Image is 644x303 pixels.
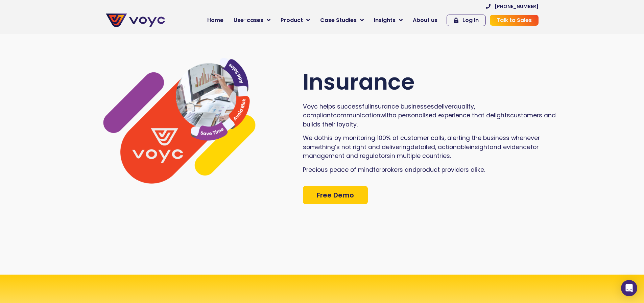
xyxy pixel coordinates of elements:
[303,102,369,111] span: Voyc helps successful
[229,14,276,27] a: Use-cases
[392,111,470,119] span: a personalised experience
[472,111,510,119] span: that delights
[207,16,223,24] span: Home
[470,143,490,151] span: insight
[357,120,358,129] span: .
[410,143,470,151] span: detailed, actionable
[495,4,539,9] span: [PHONE_NUMBER]
[490,143,530,151] span: and evidence
[303,69,563,95] h2: Insurance
[490,15,539,26] a: Talk to Sales
[447,15,486,26] a: Log In
[486,4,539,9] a: [PHONE_NUMBER]
[462,18,479,23] span: Log In
[434,134,441,142] span: all
[427,102,434,111] span: es
[303,186,368,204] a: Free Demo
[416,166,466,174] span: product provider
[281,16,303,24] span: Product
[373,166,381,174] span: for
[303,111,556,128] span: s and builds their loyalty
[303,166,306,174] span: P
[497,18,532,23] span: Talk to Sales
[369,102,427,111] span: insurance business
[381,166,416,174] span: brokers and
[317,192,354,199] span: Free Demo
[322,134,434,142] span: this by monitoring 100% of customer c
[621,280,637,296] div: Open Intercom Messenger
[413,16,437,24] span: About us
[387,152,390,160] span: s
[234,16,263,24] span: Use-cases
[202,14,229,27] a: Home
[276,14,315,27] a: Product
[315,14,369,27] a: Case Studies
[333,111,380,119] span: communication
[390,152,451,160] span: in multiple countries.
[408,14,443,27] a: About us
[303,134,322,142] span: We do
[434,102,454,111] span: deliver
[396,143,410,151] span: ering
[454,102,474,111] span: quality
[306,166,373,174] span: recious peace of mind
[303,134,540,151] span: s, alerting the business whenever something’s not right and deliv
[106,14,165,27] img: voyc-full-logo
[380,111,392,119] span: with
[374,16,396,24] span: Insights
[320,16,357,24] span: Case Studies
[466,166,485,174] span: s alike.
[369,14,408,27] a: Insights
[510,111,539,119] span: customer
